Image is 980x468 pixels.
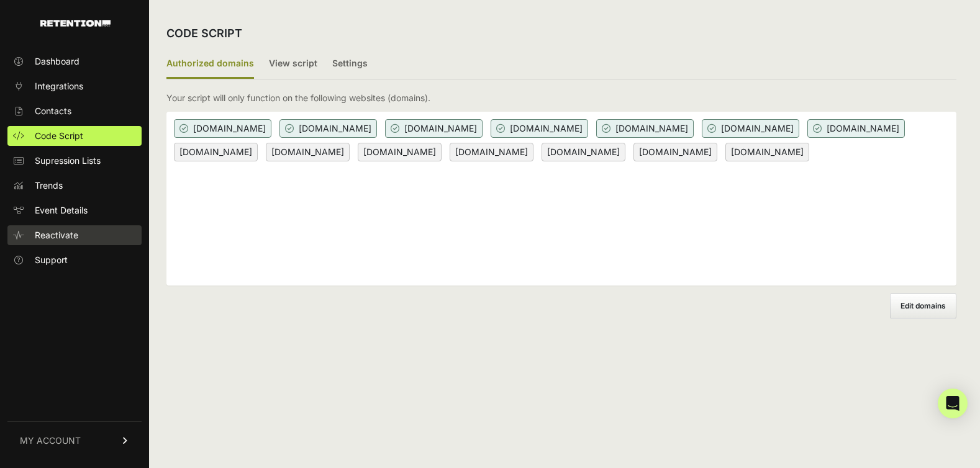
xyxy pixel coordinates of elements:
a: Event Details [7,200,142,220]
a: MY ACCOUNT [7,421,142,459]
span: [DOMAIN_NAME] [385,119,483,138]
span: [DOMAIN_NAME] [725,143,809,161]
span: MY ACCOUNT [20,434,81,447]
span: Code Script [35,130,83,142]
a: Trends [7,176,142,196]
label: View script [269,50,317,79]
span: Integrations [35,80,83,92]
span: Support [35,254,68,266]
span: [DOMAIN_NAME] [174,143,258,161]
span: [DOMAIN_NAME] [807,119,905,138]
span: Trends [35,179,63,192]
span: Event Details [35,204,88,217]
p: Your script will only function on the following websites (domains). [166,92,430,104]
img: Retention.com [40,20,111,27]
span: [DOMAIN_NAME] [174,119,271,138]
span: Dashboard [35,55,79,68]
span: [DOMAIN_NAME] [542,143,625,161]
span: [DOMAIN_NAME] [450,143,533,161]
span: Edit domains [901,301,946,310]
span: [DOMAIN_NAME] [633,143,717,161]
label: Settings [332,50,368,79]
span: [DOMAIN_NAME] [279,119,377,138]
span: [DOMAIN_NAME] [266,143,350,161]
a: Supression Lists [7,151,142,171]
a: Integrations [7,76,142,96]
span: [DOMAIN_NAME] [596,119,694,138]
a: Reactivate [7,225,142,245]
span: Supression Lists [35,155,101,167]
a: Dashboard [7,52,142,71]
span: [DOMAIN_NAME] [702,119,799,138]
a: Code Script [7,126,142,146]
h2: CODE SCRIPT [166,25,242,42]
span: [DOMAIN_NAME] [358,143,442,161]
label: Authorized domains [166,50,254,79]
div: Open Intercom Messenger [938,389,968,418]
span: Contacts [35,105,71,117]
span: [DOMAIN_NAME] [491,119,588,138]
span: Reactivate [35,229,78,241]
a: Support [7,250,142,270]
a: Contacts [7,101,142,121]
